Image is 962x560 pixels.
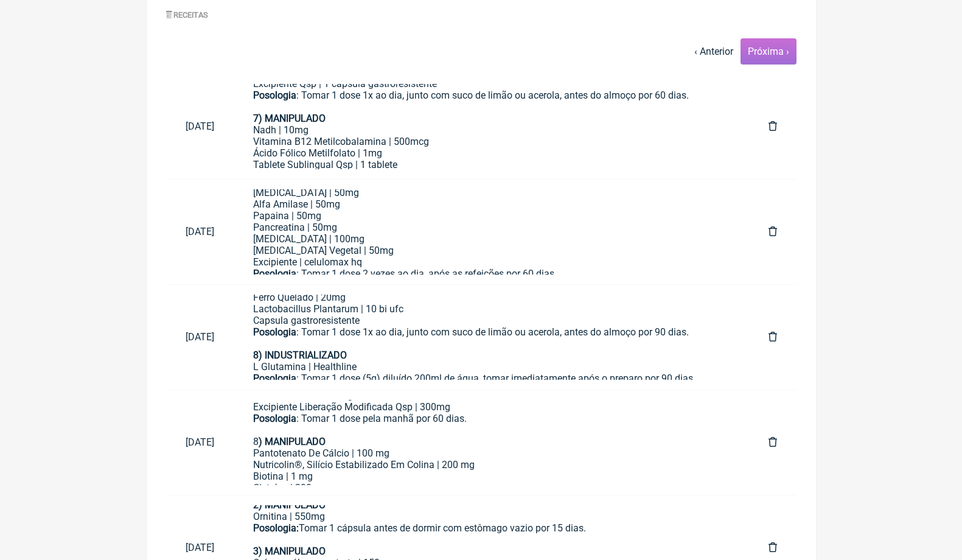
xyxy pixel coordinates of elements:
label: Receitas [166,10,209,19]
div: Papaina | 50mg [253,210,730,222]
div: : Tomar 1 dose 2 vezes ao dia, após as refeições por 60 dias. [253,268,730,291]
div: : Tomar 1 dose 1x ao dia, junto com suco de limão ou acerola, antes do almoço por 90 dias. [253,326,730,349]
div: Pancreatina | 50mg [253,222,730,233]
div: Lactobacillus Plantarum | 10 bi ufc Capsula gastroresistente [253,303,730,326]
div: Tablete Sublingual Qsp | 1 tablete [253,159,730,170]
strong: Posologia [253,413,296,424]
div: : Tomar 1 dose (5g) diluído 200ml de água, tomar imediatamente após o preparo por 90 dias. [253,373,730,396]
div: Nadh | 10mg Vitamina B12 Metilcobalamina | 500mcg Ácido Fólico Metilfolato | 1mg [253,124,730,159]
div: [MEDICAL_DATA] | 50mg [253,187,730,198]
div: Biotina | 1 mg [253,471,730,482]
div: Excipiente Qsp | 1 cápsula gastroresistente [253,78,730,89]
strong: 3) MANIPULADO [253,545,326,557]
a: [DATE] [166,216,234,247]
div: [MEDICAL_DATA] Vegetal | 50mg [253,245,730,256]
a: [DATE] [166,321,234,352]
strong: 2) MANIPULADO [253,499,326,511]
div: 8 [253,436,730,447]
strong: 8) INDUSTRIALIZADO [253,349,347,361]
a: Posologia: Tomar 1 dose 1x dia pela manhã por 60 dias.4) MANIPULADOSelênio Quelado | 200mcgZinco ... [234,189,749,275]
nav: pager [166,38,796,65]
a: Metionina | 2gTreonina | 0.5gTriptofano | 1.5gHistidina | 1gTirosina | 0.5gCisteina | 0.2gPolycan... [234,295,749,380]
div: Excipiente Liberação Modificada Qsp | 300mg [253,401,730,413]
div: Alfa Amilase | 50mg [253,198,730,210]
a: Espironolactona | 100mgPosologia: Tomar 1 dose 1x dia pela manhã por 90 dias.4) MANIPULADO OU IND... [234,400,749,485]
div: : Tomar 1 dose 1x ao dia, junto com suco de limão ou acerola, antes do almoço por 60 dias. [253,89,730,113]
div: Cisteína | 200 mg [253,482,730,494]
a: [DATE] [166,111,234,142]
strong: Posologia: [253,522,299,534]
div: Ferro Quelado | 20mg [253,292,730,303]
div: Tomar 1 cápsula antes de dormir com estômago vazio por 15 dias. [253,522,730,534]
a: [DATE] [166,427,234,458]
strong: Posologia [253,268,296,279]
a: ‹ Anterior [694,46,733,57]
div: Nutricolin®, Silício Estabilizado Em Colina | 200 mg [253,459,730,471]
div: L Glutamina | Healthline [253,361,730,373]
strong: 7) MANIPULADO [253,113,326,124]
div: [MEDICAL_DATA] | 100mg [253,233,730,245]
strong: Posologia [253,326,296,338]
strong: Posologia [253,373,296,384]
strong: Posologia [253,89,296,101]
div: Ornitina | 550mg [253,488,730,522]
strong: ) MANIPULADO [259,436,326,447]
a: Iodo Metalóide | 3 mgIodeto De Potássio | 5 mgVitamina B6 | 100mgMagnésio Dimalato | 200mgPosolog... [234,84,749,169]
a: Próxima › [748,46,789,57]
div: Pantotenato De Cálcio | 100 mg [253,447,730,459]
div: Excipiente | celulomax hq [253,256,730,268]
div: : Tomar 1 dose pela manhã por 60 dias. [253,413,730,436]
